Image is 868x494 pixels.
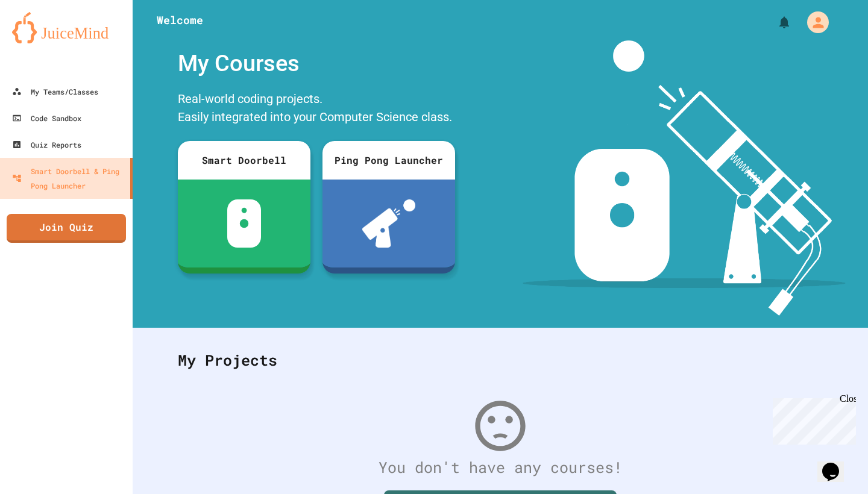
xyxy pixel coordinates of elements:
[768,393,856,445] iframe: chat widget
[166,337,835,384] div: My Projects
[7,214,126,243] a: Join Quiz
[12,84,98,99] div: My Teams/Classes
[178,141,310,180] div: Smart Doorbell
[817,446,856,482] iframe: chat widget
[523,40,846,316] img: banner-image-my-projects.png
[322,141,455,180] div: Ping Pong Launcher
[172,40,461,87] div: My Courses
[794,8,832,36] div: My Account
[755,12,794,33] div: My Notifications
[166,456,835,479] div: You don't have any courses!
[227,199,262,248] img: sdb-white.svg
[172,87,461,132] div: Real-world coding projects. Easily integrated into your Computer Science class.
[362,199,416,248] img: ppl-with-ball.png
[12,12,121,43] img: logo-orange.svg
[12,137,81,152] div: Quiz Reports
[5,5,83,77] div: Chat with us now!Close
[12,164,125,193] div: Smart Doorbell & Ping Pong Launcher
[12,111,81,125] div: Code Sandbox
